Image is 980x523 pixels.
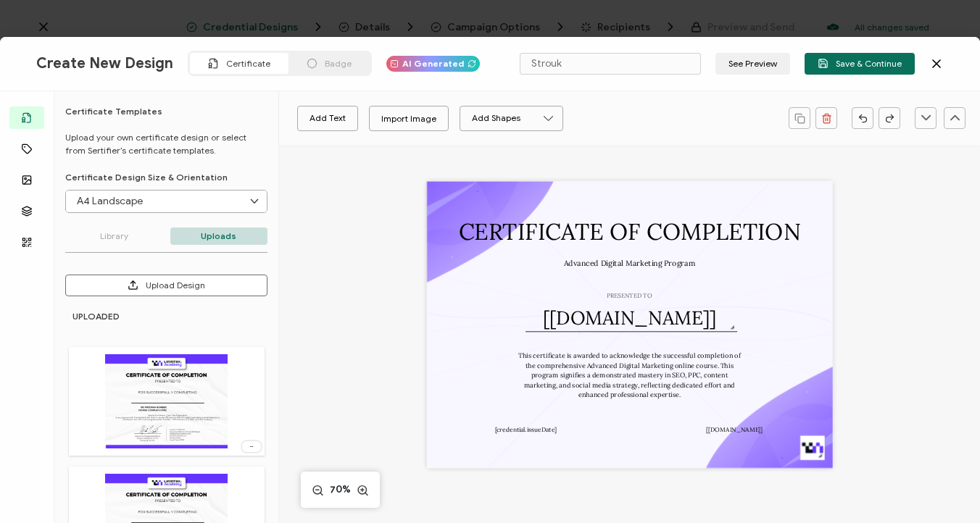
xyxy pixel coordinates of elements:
span: Badge [325,58,352,69]
pre: [[DOMAIN_NAME]] [543,306,716,330]
button: See Preview [715,53,790,75]
img: a903f398-10bc-4526-a083-4a907c0bd17b.png [800,435,825,460]
pre: CERTIFICATE OF COMPLETION [459,217,801,246]
pre: PRESENTED TO [607,291,652,299]
button: Add Text [297,106,358,131]
pre: This certificate is awarded to acknowledge the successful completion of the comprehensive Advance... [518,351,742,399]
p: Uploads [170,227,268,245]
h6: Certificate Templates [65,106,267,117]
span: Certificate [226,58,270,69]
p: Upload your own certificate design or select from Sertifier’s certificate templates. [65,131,267,157]
p: Library [65,227,163,245]
button: Upload Design [65,275,267,296]
pre: [[DOMAIN_NAME]] [706,425,763,433]
pre: [credential.issueDate] [495,425,557,433]
input: Select [66,191,267,212]
span: 70% [328,482,353,497]
div: Import Image [381,106,436,131]
pre: Advanced Digital Marketing Program [564,258,695,267]
input: Name your certificate [520,53,701,75]
button: Add Shapes [460,106,563,131]
span: Create New Design [36,54,173,72]
iframe: Chat Widget [908,453,980,523]
span: Save & Continue [818,58,902,69]
h6: UPLOADED [72,311,265,322]
span: AI Generated [402,59,464,68]
p: Certificate Design Size & Orientation [65,172,267,183]
img: 579abeda-0274-4d95-88a2-231f8be35a98.png [105,354,227,448]
button: Save & Continue [805,53,915,75]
